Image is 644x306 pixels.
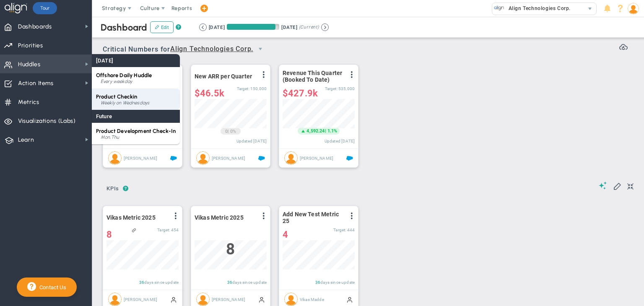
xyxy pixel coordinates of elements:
[300,156,333,160] span: [PERSON_NAME]
[195,73,252,80] span: New ARR per Quarter
[106,229,112,240] span: 8
[103,182,123,195] span: KPIs
[325,86,338,91] span: Target:
[325,128,326,134] span: |
[212,297,245,301] span: [PERSON_NAME]
[236,139,267,143] span: Updated [DATE]
[253,42,267,56] span: select
[18,56,41,73] span: Huddles
[347,228,355,232] span: 444
[284,293,298,306] img: Vikas Madde
[232,280,267,285] span: days since update
[228,129,229,134] span: |
[103,182,123,197] button: KPIs
[320,280,355,285] span: days since update
[284,151,298,165] img: Brook Davis
[140,5,160,11] span: Culture
[170,296,177,303] span: Manually Updated
[18,93,39,111] span: Metrics
[195,214,244,221] span: Vikas Metric 2025
[103,42,270,57] span: Critical Numbers for
[196,151,210,165] img: Eugene Terk
[132,228,136,232] span: Linked to <span class='icon ico-my-dashboard-feather' style='margin-right: 5px;'></span>Sudhir Da...
[157,228,170,232] span: Target:
[494,3,504,13] img: 10991.Company.photo
[101,101,176,106] div: Weekly on Wednesdays
[101,79,176,84] div: Every weekday
[139,280,144,285] span: 36
[36,284,66,290] span: Contact Us
[258,296,265,303] span: Manually Updated
[96,93,137,100] span: Product Checkin
[333,228,346,232] span: Target:
[300,297,324,301] span: Vikas Madde
[102,5,126,11] span: Strategy
[108,151,122,165] img: Brook Davis
[346,155,353,161] span: Salesforce Enabled<br ></span>Revenue Quarter to Date
[195,88,224,99] span: $46,461.89
[346,296,353,303] span: Manually Updated
[250,86,267,91] span: 150,000
[321,23,329,31] button: Go to next period
[18,37,43,54] span: Priorities
[171,228,179,232] span: 454
[283,70,343,83] span: Revenue This Quarter (Booked To Date)
[225,128,228,135] span: 0
[124,156,157,160] span: [PERSON_NAME]
[92,54,180,67] div: [DATE]
[584,3,596,15] span: select
[18,18,52,36] span: Dashboards
[237,86,249,91] span: Target:
[209,23,225,31] div: [DATE]
[619,41,628,50] span: Refresh Data
[281,23,297,31] div: [DATE]
[150,21,174,33] button: Edit
[227,280,232,285] span: 36
[108,293,122,306] img: Sudhir Dakshinamurthy
[170,155,177,161] span: Salesforce Enabled<br ></span>LTV for Align
[306,128,325,135] span: 4,592.24
[106,214,156,221] span: Vikas Metric 2025
[199,23,207,31] button: Go to previous period
[299,23,319,31] span: (Current)
[283,88,318,99] span: $427,898.98
[101,135,176,140] div: Mon,Thu
[18,75,54,92] span: Action Items
[227,24,279,30] div: Period Progress: 93% Day 85 of 91 with 6 remaining.
[101,22,147,33] span: Dashboard
[325,139,355,143] span: Updated [DATE]
[170,44,253,54] span: Align Technologies Corp.
[196,293,210,306] img: Sudhir Dakshinamurthy
[628,3,639,14] img: 203357.Person.photo
[96,128,176,134] span: Product Development Check-In
[230,129,236,134] span: 0%
[613,182,621,190] span: Edit My KPIs
[144,280,179,285] span: days since update
[283,211,343,224] span: Add New Test Metric 25
[212,156,245,160] span: [PERSON_NAME]
[599,182,607,189] span: Suggestions (AI Feature)
[327,128,338,134] span: 1.1%
[124,297,157,301] span: [PERSON_NAME]
[18,112,76,130] span: Visualizations (Labs)
[96,72,152,78] span: Offshore Daily Huddle
[18,131,34,149] span: Learn
[315,280,320,285] span: 36
[504,3,571,14] span: Align Technologies Corp.
[338,86,355,91] span: 535,000
[258,155,265,161] span: Salesforce Enabled<br ></span>New ARR This Quarter - Q4-2023 Priority
[226,240,235,258] span: 8
[92,110,180,123] div: Future
[283,229,288,240] span: 4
